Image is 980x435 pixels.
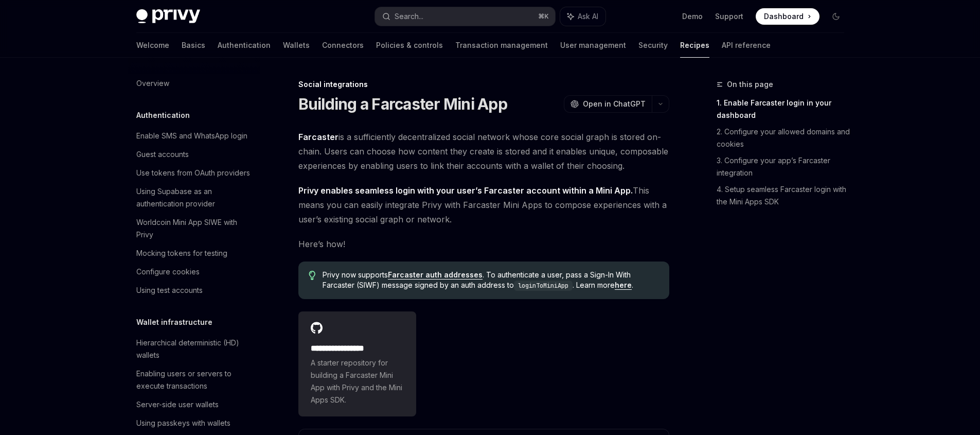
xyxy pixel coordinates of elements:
[578,11,598,22] span: Ask AI
[309,271,316,280] svg: Tip
[756,8,819,25] a: Dashboard
[298,79,669,90] div: Social integrations
[128,127,260,145] a: Enable SMS and WhatsApp login
[717,181,852,210] a: 4. Setup seamless Farcaster login with the Mini Apps SDK
[722,33,771,58] a: API reference
[283,33,310,58] a: Wallets
[715,11,743,22] a: Support
[128,182,260,213] a: Using Supabase as an authentication provider
[564,95,652,113] button: Open in ChatGPT
[560,33,626,58] a: User management
[128,244,260,263] a: Mocking tokens for testing
[583,99,646,109] span: Open in ChatGPT
[136,337,254,361] div: Hierarchical deterministic (HD) wallets
[298,130,669,173] span: is a sufficiently decentralized social network whose core social graph is stored on-chain. Users ...
[717,95,852,124] a: 1. Enable Farcaster login in your dashboard
[560,7,605,26] button: Ask AI
[764,11,804,22] span: Dashboard
[136,284,203,297] div: Using test accounts
[182,33,205,58] a: Basics
[128,74,260,93] a: Overview
[375,7,555,26] button: Search...⌘K
[136,266,200,278] div: Configure cookies
[128,364,260,395] a: Enabling users or servers to execute transactions
[680,33,709,58] a: Recipes
[128,213,260,244] a: Worldcoin Mini App SIWE with Privy
[136,148,189,161] div: Guest accounts
[717,152,852,181] a: 3. Configure your app’s Farcaster integration
[136,185,254,210] div: Using Supabase as an authentication provider
[376,33,443,58] a: Policies & controls
[395,10,423,23] div: Search...
[136,33,169,58] a: Welcome
[136,109,190,121] h5: Authentication
[455,33,548,58] a: Transaction management
[638,33,668,58] a: Security
[136,398,219,411] div: Server-side user wallets
[128,145,260,164] a: Guest accounts
[298,237,669,251] span: Here’s how!
[727,78,773,91] span: On this page
[136,77,169,90] div: Overview
[298,311,417,416] a: **** **** **** **A starter repository for building a Farcaster Mini App with Privy and the Mini A...
[128,164,260,182] a: Use tokens from OAuth providers
[136,247,227,259] div: Mocking tokens for testing
[128,395,260,414] a: Server-side user wallets
[298,95,507,113] h1: Building a Farcaster Mini App
[128,334,260,364] a: Hierarchical deterministic (HD) wallets
[128,263,260,281] a: Configure cookies
[136,9,200,24] img: dark logo
[311,357,404,406] span: A starter repository for building a Farcaster Mini App with Privy and the Mini Apps SDK.
[323,270,658,291] span: Privy now supports . To authenticate a user, pass a Sign-In With Farcaster (SIWF) message signed ...
[298,185,633,196] strong: Privy enables seamless login with your user’s Farcaster account within a Mini App.
[136,216,254,241] div: Worldcoin Mini App SIWE with Privy
[322,33,364,58] a: Connectors
[136,368,254,392] div: Enabling users or servers to execute transactions
[136,130,247,142] div: Enable SMS and WhatsApp login
[298,183,669,227] span: This means you can easily integrate Privy with Farcaster Mini Apps to compose experiences with a ...
[128,281,260,300] a: Using test accounts
[514,281,573,291] code: loginToMiniApp
[538,12,549,21] span: ⌘ K
[128,414,260,432] a: Using passkeys with wallets
[828,8,844,25] button: Toggle dark mode
[136,316,212,328] h5: Wallet infrastructure
[218,33,271,58] a: Authentication
[136,167,250,179] div: Use tokens from OAuth providers
[136,417,230,429] div: Using passkeys with wallets
[615,281,632,290] a: here
[717,124,852,152] a: 2. Configure your allowed domains and cookies
[682,11,703,22] a: Demo
[298,132,338,143] a: Farcaster
[388,270,483,280] a: Farcaster auth addresses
